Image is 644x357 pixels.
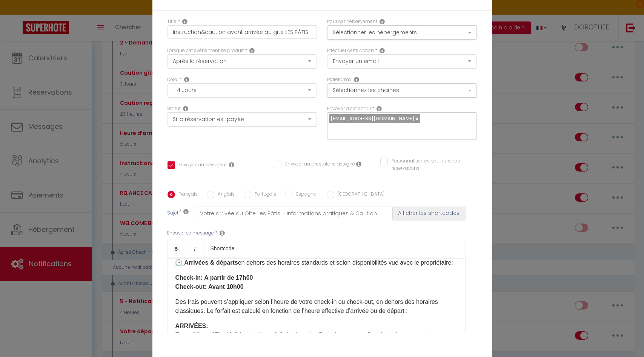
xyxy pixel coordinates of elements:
[186,239,204,257] a: Italic
[393,207,466,220] button: Afficher les shortcodes
[356,161,361,167] i: Envoyer au prestataire si il est assigné
[175,258,458,267] p: en dehors des horaires standards et selon disponibilités vue avec le propriétaire:
[327,83,477,98] button: Sélectionnez les chaînes
[175,323,208,329] strong: ARRIVÉES:
[168,47,244,54] label: Lorsque cet événement se produit
[175,274,253,290] strong: ​Check-in: A partir de 17h00 Check-out: Avant 10h00
[168,258,466,333] div: ​
[184,259,238,266] strong: Arrivées & départs
[214,191,235,199] label: Anglais
[168,105,181,112] label: Statut
[327,47,374,54] label: Effectuer cette action
[327,18,377,25] label: Pour cet hébergement
[327,25,477,40] button: Sélectionner les hébergements
[184,77,190,83] i: Action Time
[380,18,385,25] i: This Rental
[251,191,277,199] label: Portugais
[229,162,235,168] i: Envoyer au voyageur
[168,18,177,25] label: Titre
[168,230,214,237] label: Envoyer ce message
[293,191,318,199] label: Espagnol
[168,76,179,83] label: Délai
[168,210,179,218] label: Sujet
[175,297,458,316] p: Des frais peuvent s’appliquer selon l’heure de votre check-in ou check-out, en dehors des horaire...
[184,208,189,215] i: Subject
[354,77,359,83] i: Action Channel
[168,239,186,257] a: Bold
[183,106,189,112] i: Booking status
[377,106,382,112] i: Recipient
[204,239,241,257] a: Shortcode
[183,18,188,25] i: Title
[220,230,225,236] i: Message
[334,191,385,199] label: [GEOGRAPHIC_DATA]
[330,115,415,122] span: [EMAIL_ADDRESS][DOMAIN_NAME]
[175,259,183,266] b: 🕒
[175,161,227,170] label: Envoyez au voyageur
[327,76,352,83] label: Plateforme
[380,47,385,54] i: Action Type
[175,332,226,338] strong: Entre 14h et 15h :
[250,47,255,54] i: Event Occur
[175,191,198,199] label: Français
[327,105,371,112] label: Envoyer à cet email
